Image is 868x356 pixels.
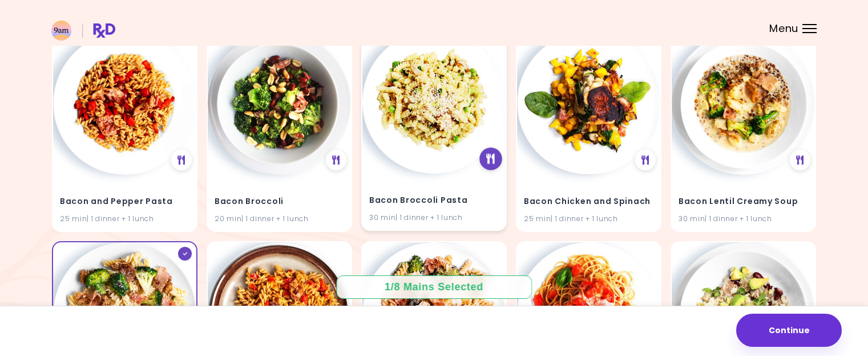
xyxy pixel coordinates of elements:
[369,191,499,210] h4: Bacon Broccoli Pasta
[369,211,499,222] div: 30 min | 1 dinner + 1 lunch
[736,314,842,347] button: Continue
[679,193,808,211] h4: Bacon Lentil Creamy Soup
[679,213,808,223] div: 30 min | 1 dinner + 1 lunch
[60,213,189,223] div: 25 min | 1 dinner + 1 lunch
[635,150,656,170] div: See Meal Plan
[790,150,810,170] div: See Meal Plan
[215,193,344,211] h4: Bacon Broccoli
[60,193,189,211] h4: Bacon and Pepper Pasta
[769,23,798,34] span: Menu
[51,21,115,41] img: RxDiet
[171,150,192,170] div: See Meal Plan
[524,213,653,223] div: 25 min | 1 dinner + 1 lunch
[326,150,346,170] div: See Meal Plan
[377,280,492,294] div: 1 / 8 Mains Selected
[215,213,344,223] div: 20 min | 1 dinner + 1 lunch
[479,147,502,170] div: See Meal Plan
[524,193,653,211] h4: Bacon Chicken and Spinach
